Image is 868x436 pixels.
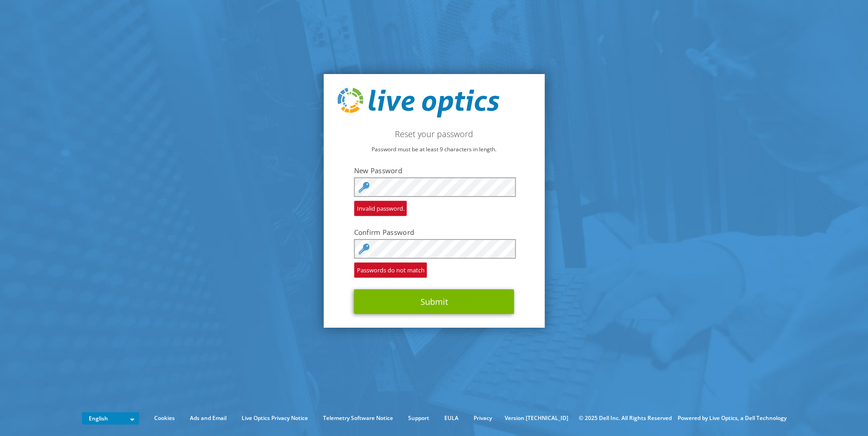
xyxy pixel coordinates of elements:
[354,289,514,314] button: Submit
[337,144,531,154] p: Password must be at least 9 characters in length.
[354,166,514,175] label: New Password
[354,228,514,237] label: Confirm Password
[354,262,427,278] span: Passwords do not match
[500,413,573,423] li: Version [TECHNICAL_ID]
[401,413,436,423] a: Support
[678,413,787,423] li: Powered by Live Optics, a Dell Technology
[337,129,531,139] h2: Reset your password
[147,413,182,423] a: Cookies
[354,201,407,216] span: Invalid password.
[467,413,499,423] a: Privacy
[316,413,400,423] a: Telemetry Software Notice
[574,413,676,423] li: © 2025 Dell Inc. All Rights Reserved
[183,413,233,423] a: Ads and Email
[437,413,465,423] a: EULA
[337,88,499,118] img: live_optics_svg.svg
[235,413,315,423] a: Live Optics Privacy Notice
